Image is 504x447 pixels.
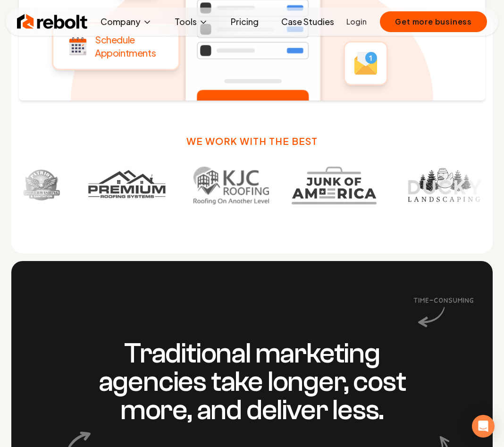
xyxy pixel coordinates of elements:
img: Customer 1 [22,167,59,204]
button: Company [93,12,160,31]
a: Login [346,16,367,27]
img: Customer 4 [291,167,376,204]
a: Case Studies [274,12,342,31]
h3: We work with the best [186,135,318,148]
img: Customer 5 [398,167,488,204]
p: Schedule Appointments [95,33,156,59]
div: Open Intercom Messenger [472,415,495,438]
h3: Traditional marketing agencies take longer, cost more, and deliver less. [71,339,433,424]
button: Get more business [380,11,487,32]
img: Customer 2 [82,167,170,204]
a: Pricing [223,12,266,31]
img: Customer 3 [193,167,268,204]
button: Tools [167,12,216,31]
img: Rebolt Logo [17,12,88,31]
